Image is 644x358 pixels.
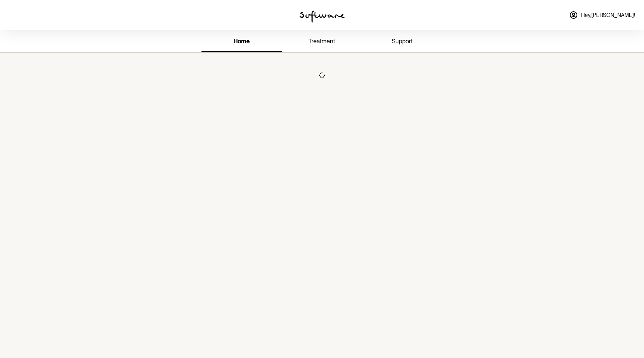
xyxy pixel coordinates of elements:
span: home [233,38,250,45]
a: Hey,[PERSON_NAME]! [565,6,639,24]
span: Hey, [PERSON_NAME] ! [581,12,635,18]
span: treatment [308,38,335,45]
a: support [362,32,443,52]
a: home [201,32,282,52]
a: treatment [282,32,362,52]
img: software logo [299,11,345,23]
span: support [392,38,413,45]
